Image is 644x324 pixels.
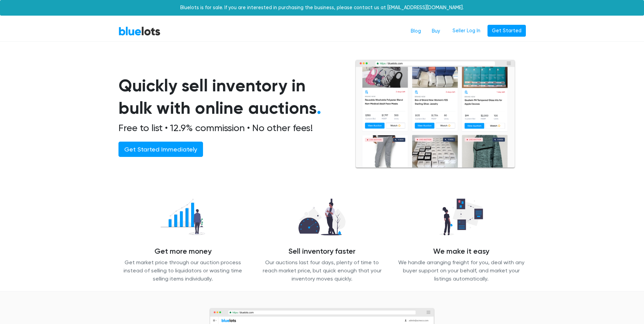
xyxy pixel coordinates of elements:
[448,25,485,37] a: Seller Log In
[118,122,338,134] h2: Free to list • 12.9% commission • No other fees!
[258,258,387,283] p: Our auctions last four days, plenty of time to reach market price, but quick enough that your inv...
[118,26,161,36] a: BlueLots
[293,195,351,239] img: sell_faster-bd2504629311caa3513348c509a54ef7601065d855a39eafb26c6393f8aa8a46.png
[118,142,203,157] a: Get Started Immediately
[434,195,488,239] img: we_manage-77d26b14627abc54d025a00e9d5ddefd645ea4957b3cc0d2b85b0966dac19dae.png
[487,25,526,37] a: Get Started
[355,59,516,169] img: browserlots-effe8949e13f0ae0d7b59c7c387d2f9fb811154c3999f57e71a08a1b8b46c466.png
[118,74,338,120] h1: Quickly sell inventory in bulk with online auctions
[317,98,321,118] span: .
[426,25,445,38] a: Buy
[405,25,426,38] a: Blog
[397,258,526,283] p: We handle arranging freight for you, deal with any buyer support on your behalf, and market your ...
[155,195,210,239] img: recover_more-49f15717009a7689fa30a53869d6e2571c06f7df1acb54a68b0676dd95821868.png
[118,247,247,256] h4: Get more money
[118,258,247,283] p: Get market price through our auction process instead of selling to liquidators or wasting time se...
[258,247,387,256] h4: Sell inventory faster
[397,247,526,256] h4: We make it easy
